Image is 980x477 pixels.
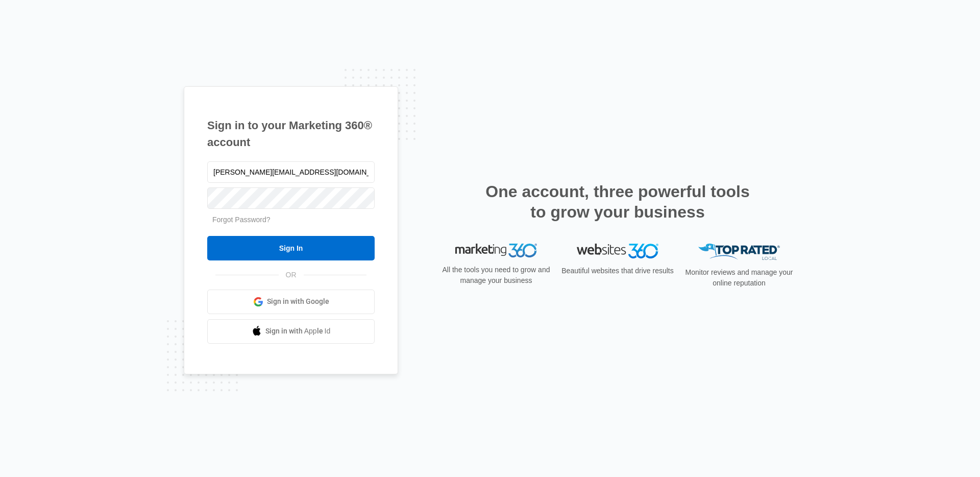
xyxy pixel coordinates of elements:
span: OR [279,270,304,280]
img: Marketing 360 [455,244,537,258]
h1: Sign in to your Marketing 360® account [207,117,375,151]
input: Sign In [207,236,375,260]
a: Sign in with Apple Id [207,319,375,344]
span: Sign in with Google [267,296,329,307]
a: Forgot Password? [212,216,271,224]
span: Sign in with Apple Id [265,326,331,337]
img: Websites 360 [577,244,658,258]
p: Beautiful websites that drive results [560,266,675,276]
h2: One account, three powerful tools to grow your business [482,181,753,222]
p: Monitor reviews and manage your online reputation [682,267,796,289]
p: All the tools you need to grow and manage your business [439,265,553,286]
a: Sign in with Google [207,290,375,314]
img: Top Rated Local [698,244,780,260]
input: Email [207,161,375,183]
